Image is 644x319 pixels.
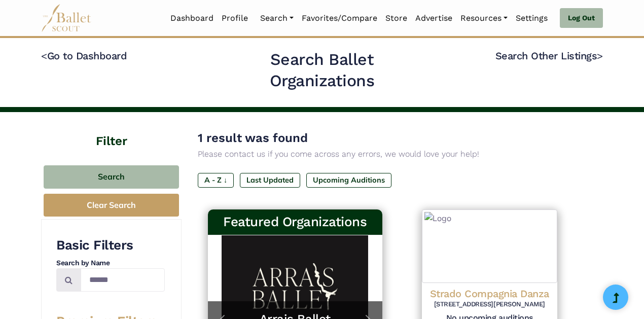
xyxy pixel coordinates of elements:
h6: [STREET_ADDRESS][PERSON_NAME] [430,300,549,309]
code: < [41,49,47,62]
span: 1 result was found [198,131,308,145]
a: Advertise [411,8,456,29]
a: Favorites/Compare [298,8,381,29]
img: Logo [422,209,557,283]
a: Store [381,8,411,29]
button: Search [44,165,179,189]
label: Last Updated [240,173,300,187]
label: Upcoming Auditions [306,173,391,187]
a: Search Other Listings> [495,50,603,62]
a: Log Out [560,8,603,28]
a: Search [256,8,298,29]
input: Search by names... [81,268,165,292]
h4: Strado Compagnia Danza [430,287,549,300]
h2: Search Ballet Organizations [220,49,425,91]
h4: Search by Name [56,258,165,268]
h3: Basic Filters [56,237,165,254]
h4: Filter [41,112,182,150]
a: Settings [512,8,552,29]
button: Clear Search [44,194,179,217]
a: Resources [456,8,512,29]
a: Dashboard [166,8,218,29]
h3: Featured Organizations [216,214,374,231]
a: <Go to Dashboard [41,50,127,62]
code: > [597,49,603,62]
p: Please contact us if you come across any errors, we would love your help! [198,148,587,161]
a: Profile [218,8,252,29]
label: A - Z ↓ [198,173,234,187]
